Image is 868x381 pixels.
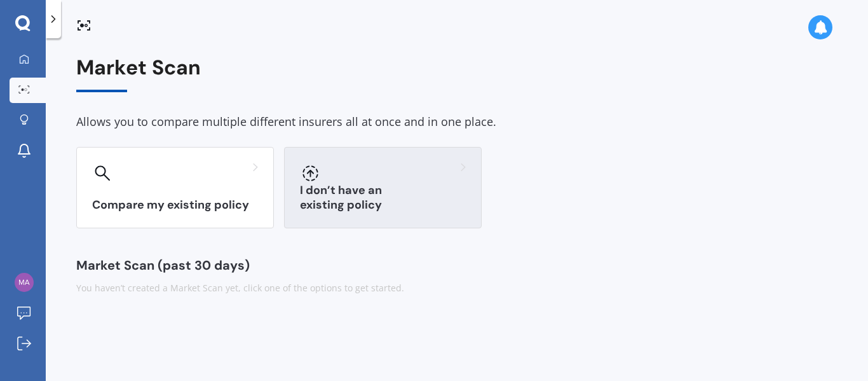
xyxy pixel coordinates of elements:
[76,259,837,272] div: Market Scan (past 30 days)
[76,56,837,92] div: Market Scan
[76,113,837,132] div: Allows you to compare multiple different insurers all at once and in one place.
[300,183,466,212] h3: I don’t have an existing policy
[92,198,258,212] h3: Compare my existing policy
[76,282,837,294] div: You haven’t created a Market Scan yet, click one of the options to get started.
[15,273,34,292] img: 01f09df74f2af906765080be71e7955d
